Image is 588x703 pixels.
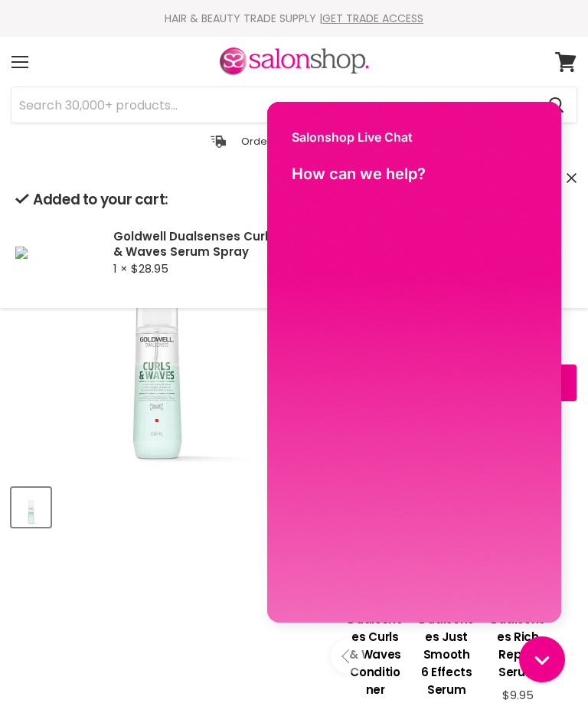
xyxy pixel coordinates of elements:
[11,87,577,123] form: Product
[131,260,168,276] span: $28.95
[11,488,51,527] button: Goldwell Dualsenses Curls & Waves Serum Spray
[11,87,536,123] input: Search
[419,593,475,698] h3: Goldwell Dualsenses Just Smooth 6 Effects Serum
[502,687,534,703] span: $9.95
[11,181,302,472] div: Goldwell Dualsenses Curls & Waves Serum Spray image. Click or Scroll to Zoom.
[348,593,403,698] h3: Goldwell Dualsenses Curls & Waves Conditioner
[13,489,49,525] img: Goldwell Dualsenses Curls & Waves Serum Spray
[15,191,281,208] h2: Added to your cart:
[9,483,305,527] div: Product thumbnails
[15,247,28,259] img: Goldwell Dualsenses Curls & Waves Serum Spray
[490,581,546,688] a: View product:Goldwell Dualsenses Rich Repair Serum
[113,260,128,276] span: 1 ×
[113,229,281,259] h2: Goldwell Dualsenses Curls & Waves Serum Spray
[322,11,423,26] a: GET TRADE ACCESS
[536,87,577,123] button: Search
[511,631,573,688] iframe: Gorgias live chat messenger
[490,593,546,681] h3: Goldwell Dualsenses Rich Repair Serum
[241,135,378,148] p: Orders over $149 ship free!
[256,94,573,634] iframe: Gorgias live chat window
